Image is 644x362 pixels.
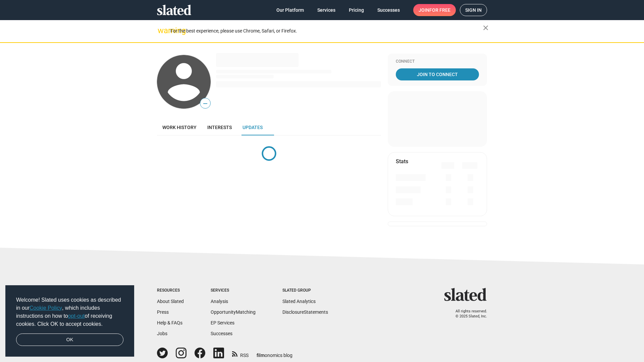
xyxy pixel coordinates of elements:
span: film [257,353,265,358]
a: Analysis [211,299,228,304]
div: Connect [396,59,479,64]
a: Our Platform [271,4,309,16]
span: Join [419,4,450,16]
span: Services [317,4,335,16]
span: Pricing [349,4,364,16]
p: All rights reserved. © 2025 Slated, Inc. [448,309,487,319]
a: EP Services [211,320,234,325]
a: About Slated [157,299,184,304]
a: dismiss cookie message [16,334,123,346]
a: Joinfor free [413,4,456,16]
div: For the best experience, please use Chrome, Safari, or Firefox. [170,26,483,36]
a: opt-out [68,313,85,319]
a: Work history [157,119,202,135]
a: Interests [202,119,237,135]
mat-icon: close [482,24,490,32]
span: for free [429,4,450,16]
a: Slated Analytics [282,299,316,304]
span: Work history [162,125,197,130]
a: filmonomics blog [257,347,292,359]
a: Successes [372,4,405,16]
span: — [200,99,210,108]
mat-card-title: Stats [396,158,408,165]
span: Updates [243,125,263,130]
a: Pricing [343,4,369,16]
span: Our Platform [276,4,304,16]
a: OpportunityMatching [211,309,256,315]
div: Slated Group [282,288,328,293]
a: Sign in [460,4,487,16]
a: DisclosureStatements [282,309,328,315]
span: Join To Connect [397,68,478,80]
a: Updates [237,119,268,135]
a: Press [157,309,169,315]
a: Jobs [157,331,167,336]
a: Services [312,4,341,16]
div: Services [211,288,256,293]
span: Successes [377,4,400,16]
a: RSS [232,348,249,359]
a: Cookie Policy [30,305,62,311]
a: Join To Connect [396,68,479,80]
a: Help & FAQs [157,320,182,325]
span: Welcome! Slated uses cookies as described in our , which includes instructions on how to of recei... [16,296,123,328]
a: Successes [211,331,232,336]
mat-icon: warning [158,26,166,35]
div: cookieconsent [5,285,134,357]
span: Sign in [465,4,482,16]
div: Resources [157,288,184,293]
span: Interests [207,125,232,130]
